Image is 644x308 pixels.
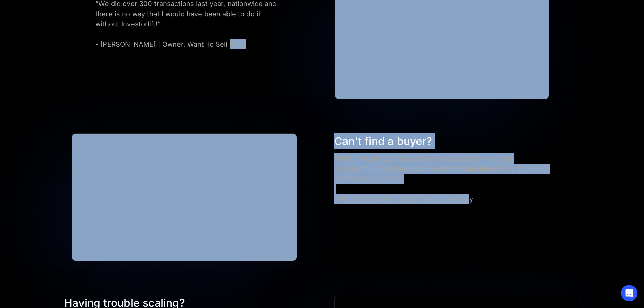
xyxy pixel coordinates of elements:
[334,133,549,149] div: Can't find a buyer?
[384,165,502,173] strong: we had dozens of interested buyers
[621,285,637,301] div: Open Intercom Messenger
[72,134,297,261] iframe: JERRY N
[334,153,549,204] div: “After struggling to find a buyer, we posted the deal on Investorlift, and and got it sold on 50K...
